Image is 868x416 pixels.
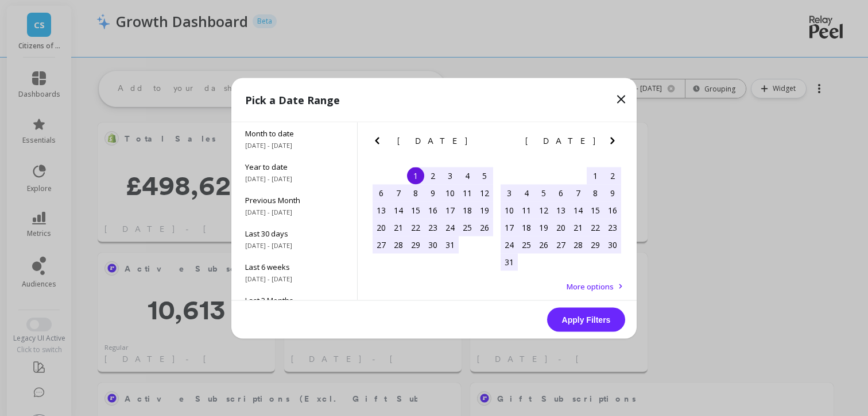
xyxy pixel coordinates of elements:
div: Choose Monday, July 14th, 2025 [390,201,407,219]
div: Choose Thursday, July 17th, 2025 [441,201,459,219]
div: Keywords by Traffic [127,68,193,75]
div: Domain Overview [44,68,103,75]
div: Choose Tuesday, August 5th, 2025 [535,184,552,201]
div: Choose Sunday, August 17th, 2025 [501,219,518,236]
div: Choose Friday, July 11th, 2025 [459,184,476,201]
div: Choose Wednesday, July 2nd, 2025 [424,167,441,184]
img: website_grey.svg [18,30,28,39]
div: Choose Thursday, August 7th, 2025 [569,184,587,201]
div: Choose Tuesday, July 22nd, 2025 [407,219,424,236]
div: Choose Sunday, July 6th, 2025 [373,184,390,201]
div: Choose Sunday, August 3rd, 2025 [501,184,518,201]
div: Choose Wednesday, August 6th, 2025 [552,184,569,201]
div: Choose Monday, July 7th, 2025 [390,184,407,201]
img: tab_keywords_by_traffic_grey.svg [114,67,123,76]
div: Choose Sunday, August 10th, 2025 [501,201,518,219]
div: Choose Saturday, July 5th, 2025 [476,167,493,184]
div: Choose Tuesday, July 15th, 2025 [407,201,424,219]
div: Choose Monday, July 21st, 2025 [390,219,407,236]
img: logo_orange.svg [18,18,28,28]
div: Choose Monday, August 18th, 2025 [518,219,535,236]
div: Choose Sunday, July 20th, 2025 [373,219,390,236]
div: Choose Thursday, August 21st, 2025 [569,219,587,236]
span: [DATE] - [DATE] [245,174,343,183]
span: [DATE] - [DATE] [245,140,343,150]
div: Choose Friday, August 8th, 2025 [587,184,604,201]
div: Choose Tuesday, August 26th, 2025 [535,236,552,253]
div: Choose Wednesday, July 9th, 2025 [424,184,441,201]
div: Choose Monday, July 28th, 2025 [390,236,407,253]
div: Choose Saturday, July 19th, 2025 [476,201,493,219]
button: Next Month [606,133,624,152]
div: Choose Tuesday, August 12th, 2025 [535,201,552,219]
div: Choose Friday, August 1st, 2025 [587,167,604,184]
span: More options [567,281,614,291]
div: month 2025-07 [373,167,493,253]
img: tab_domain_overview_orange.svg [31,67,40,76]
div: Choose Wednesday, August 13th, 2025 [552,201,569,219]
div: Choose Wednesday, July 23rd, 2025 [424,219,441,236]
div: Choose Friday, August 29th, 2025 [587,236,604,253]
div: Choose Saturday, July 26th, 2025 [476,219,493,236]
div: Choose Thursday, August 14th, 2025 [569,201,587,219]
div: Choose Thursday, July 3rd, 2025 [441,167,459,184]
div: Choose Friday, July 4th, 2025 [459,167,476,184]
div: Choose Tuesday, July 8th, 2025 [407,184,424,201]
div: Choose Wednesday, August 20th, 2025 [552,219,569,236]
div: Choose Friday, August 15th, 2025 [587,201,604,219]
div: Choose Saturday, August 2nd, 2025 [604,167,621,184]
div: Choose Sunday, August 24th, 2025 [501,236,518,253]
button: Previous Month [498,133,517,152]
div: Choose Tuesday, July 29th, 2025 [407,236,424,253]
div: month 2025-08 [501,167,621,270]
span: Last 30 days [245,228,343,238]
div: Choose Tuesday, August 19th, 2025 [535,219,552,236]
div: Choose Thursday, August 28th, 2025 [569,236,587,253]
div: Choose Saturday, August 23rd, 2025 [604,219,621,236]
span: [DATE] [525,136,597,145]
div: Choose Sunday, August 31st, 2025 [501,253,518,270]
button: Apply Filters [547,307,625,331]
div: Choose Wednesday, July 30th, 2025 [424,236,441,253]
div: Choose Sunday, July 13th, 2025 [373,201,390,219]
div: Choose Tuesday, July 1st, 2025 [407,167,424,184]
span: Previous Month [245,194,343,205]
span: [DATE] - [DATE] [245,274,343,283]
div: Choose Saturday, August 30th, 2025 [604,236,621,253]
div: Choose Monday, August 4th, 2025 [518,184,535,201]
div: Choose Thursday, July 31st, 2025 [441,236,459,253]
div: Choose Saturday, July 12th, 2025 [476,184,493,201]
div: Choose Monday, August 11th, 2025 [518,201,535,219]
span: [DATE] - [DATE] [245,207,343,216]
p: Pick a Date Range [245,91,340,108]
div: Domain: [DOMAIN_NAME] [30,30,126,39]
div: Choose Wednesday, July 16th, 2025 [424,201,441,219]
div: Choose Thursday, July 10th, 2025 [441,184,459,201]
div: Choose Sunday, July 27th, 2025 [373,236,390,253]
div: Choose Wednesday, August 27th, 2025 [552,236,569,253]
span: Month to date [245,128,343,138]
div: Choose Saturday, August 16th, 2025 [604,201,621,219]
div: v 4.0.25 [32,18,56,28]
span: Last 6 weeks [245,261,343,272]
button: Next Month [478,133,496,152]
div: Choose Friday, July 25th, 2025 [459,219,476,236]
span: Last 3 Months [245,295,343,305]
span: Year to date [245,161,343,171]
span: [DATE] [397,136,469,145]
div: Choose Friday, August 22nd, 2025 [587,219,604,236]
button: Previous Month [370,133,389,152]
div: Choose Monday, August 25th, 2025 [518,236,535,253]
div: Choose Thursday, July 24th, 2025 [441,219,459,236]
span: [DATE] - [DATE] [245,241,343,250]
div: Choose Friday, July 18th, 2025 [459,201,476,219]
div: Choose Saturday, August 9th, 2025 [604,184,621,201]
